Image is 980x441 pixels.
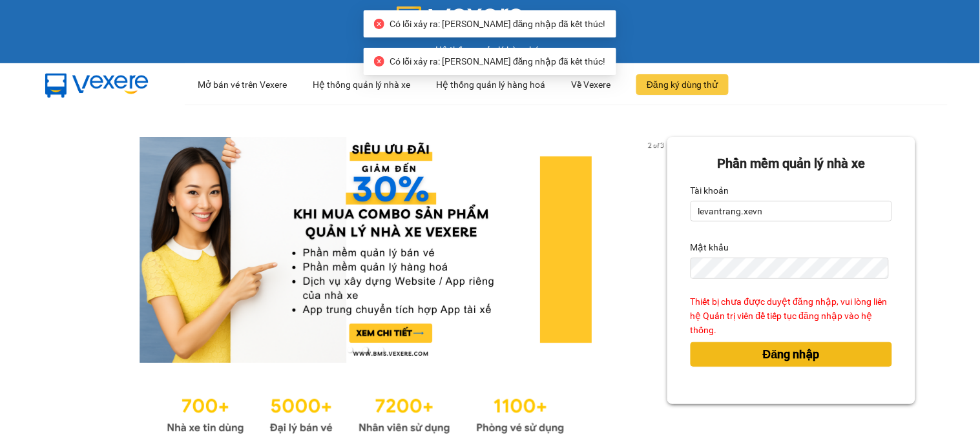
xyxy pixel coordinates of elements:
li: slide item 3 [379,347,384,353]
span: GMS [535,10,583,34]
li: slide item 1 [348,347,353,353]
img: Statistics.png [167,389,565,438]
img: logo 2 [397,6,525,35]
div: Hệ thống quản lý hàng hoá [436,64,545,105]
div: Phần mềm quản lý nhà xe [691,154,892,174]
label: Tài khoản [691,180,729,201]
button: Đăng ký dùng thử [636,74,729,95]
input: Mật khẩu [691,258,889,278]
span: close-circle [374,56,384,67]
span: Đăng nhập [763,345,820,364]
div: Hệ thống quản lý nhà xe [313,64,410,105]
label: Mật khẩu [691,237,729,258]
div: Thiết bị chưa được duyệt đăng nhập, vui lòng liên hệ Quản trị viên để tiếp tục đăng nhập vào hệ t... [691,294,892,337]
span: close-circle [374,19,384,29]
div: Mở bán vé trên Vexere [198,64,287,105]
button: Đăng nhập [691,342,892,367]
img: mbUUG5Q.png [32,63,162,106]
button: next slide / item [649,137,667,363]
p: 2 of 3 [645,137,667,154]
button: previous slide / item [65,137,83,363]
input: Tài khoản [691,201,892,221]
li: slide item 2 [363,347,368,353]
span: Có lỗi xảy ra: [PERSON_NAME] đăng nhập đã kết thúc! [390,19,605,29]
div: Hệ thống quản lý hàng hóa [3,43,977,57]
span: Có lỗi xảy ra: [PERSON_NAME] đăng nhập đã kết thúc! [390,56,605,67]
div: Về Vexere [571,64,610,105]
span: Đăng ký dùng thử [647,77,718,92]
